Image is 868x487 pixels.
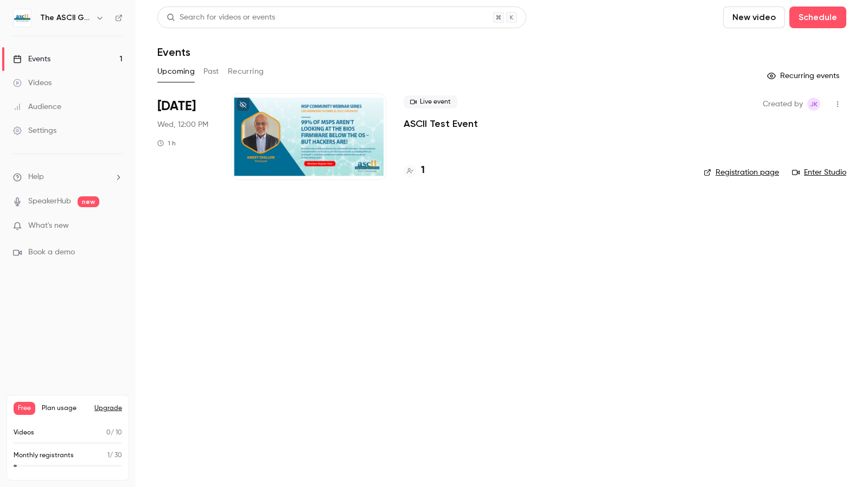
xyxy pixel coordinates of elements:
div: Search for videos or events [167,12,275,23]
div: Events [13,54,50,65]
button: Past [203,63,219,80]
div: Audience [13,101,61,112]
span: Book a demo [28,247,75,258]
a: Enter Studio [792,167,846,178]
p: / 30 [107,451,122,460]
p: Videos [14,428,34,438]
p: / 10 [106,428,122,438]
button: New video [723,7,785,28]
button: Recurring events [762,67,846,85]
li: help-dropdown-opener [13,171,123,183]
button: Upcoming [157,63,195,80]
a: ASCII Test Event [404,117,478,130]
img: The ASCII Group [14,9,31,27]
a: 1 [404,163,425,178]
span: Wed, 12:00 PM [157,119,208,130]
span: 0 [106,430,111,436]
span: new [78,196,99,207]
a: Registration page [704,167,779,178]
span: Created by [763,98,803,111]
div: Videos [13,78,52,88]
div: Settings [13,125,56,136]
button: Upgrade [94,404,122,413]
span: Live event [404,95,457,108]
span: [DATE] [157,98,196,115]
h1: Events [157,46,190,59]
a: SpeakerHub [28,196,71,207]
p: Monthly registrants [14,451,74,460]
div: Oct 15 Wed, 12:00 PM (America/New York) [157,93,214,180]
span: Help [28,171,44,183]
div: 1 h [157,139,176,148]
span: Jerry Koutavas [807,98,820,111]
span: Free [14,402,35,415]
button: Schedule [789,7,846,28]
span: What's new [28,220,69,232]
h6: The ASCII Group [40,12,91,23]
button: Recurring [228,63,264,80]
h4: 1 [421,163,425,178]
span: JK [810,98,818,111]
span: Plan usage [42,404,88,413]
span: 1 [107,452,110,459]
